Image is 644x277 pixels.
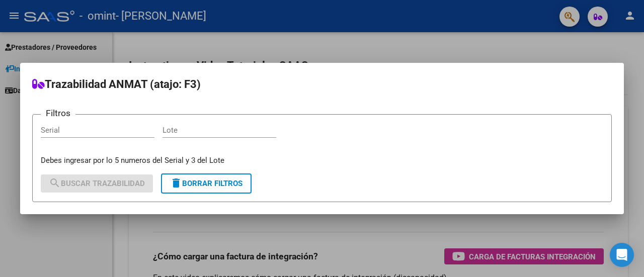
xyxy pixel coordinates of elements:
mat-icon: search [49,177,61,189]
div: Open Intercom Messenger [610,243,634,267]
span: Buscar Trazabilidad [49,179,145,188]
h3: Filtros [41,107,75,120]
mat-icon: delete [170,177,182,189]
p: Debes ingresar por lo 5 numeros del Serial y 3 del Lote [41,155,603,166]
button: Borrar Filtros [161,173,252,194]
h2: Trazabilidad ANMAT (atajo: F3) [32,75,612,94]
span: Borrar Filtros [170,179,243,188]
button: Buscar Trazabilidad [41,174,153,193]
